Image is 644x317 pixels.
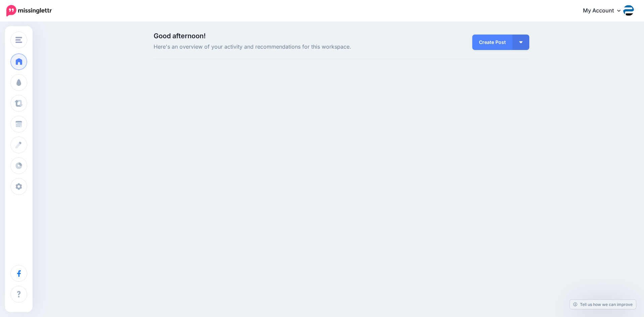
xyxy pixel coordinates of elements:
a: Tell us how we can improve [570,300,636,309]
span: Good afternoon! [154,32,206,40]
a: Create Post [472,35,513,50]
img: Missinglettr [6,5,52,16]
img: arrow-down-white.png [519,41,523,43]
img: menu.png [15,37,22,43]
a: My Account [576,3,634,19]
span: Here's an overview of your activity and recommendations for this workspace. [154,43,401,51]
